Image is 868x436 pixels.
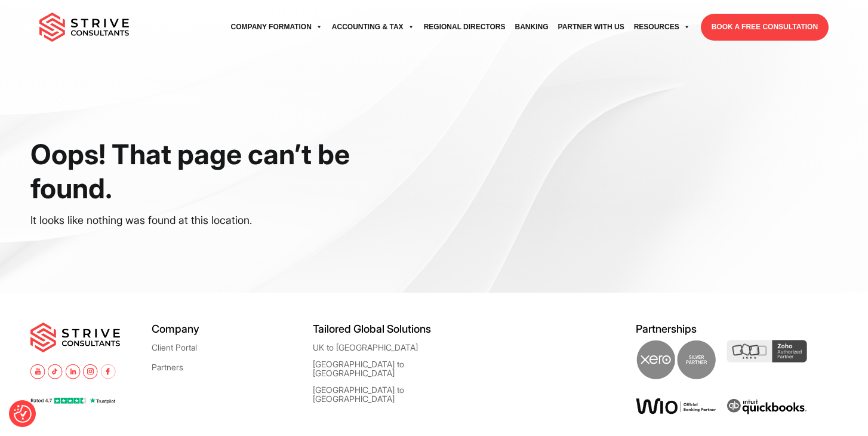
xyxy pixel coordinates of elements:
img: intuit quickbooks [727,398,807,416]
a: Company Formation [226,11,327,44]
a: Partners [152,363,183,371]
a: Banking [510,11,553,44]
h5: Partnerships [636,323,838,335]
a: Client Portal [152,343,197,352]
a: [GEOGRAPHIC_DATA] to [GEOGRAPHIC_DATA] [313,360,474,378]
h5: Tailored Global Solutions [313,323,474,335]
img: Wio Offical Banking Partner [636,398,716,415]
h5: Company [152,323,313,335]
a: Partner with Us [553,11,629,44]
button: Consent Preferences [14,405,32,423]
a: BOOK A FREE CONSULTATION [701,14,829,41]
img: main-logo.svg [39,13,129,42]
a: Regional Directors [419,11,510,44]
a: Accounting & Tax [327,11,419,44]
a: [GEOGRAPHIC_DATA] to [GEOGRAPHIC_DATA] [313,385,474,404]
a: UK to [GEOGRAPHIC_DATA] [313,343,418,352]
img: Zoho Partner [727,340,807,363]
h1: Oops! That page can’t be found. [30,137,377,205]
img: Revisit consent button [14,405,32,423]
img: main-logo.svg [30,323,120,352]
a: Resources [629,11,695,44]
p: It looks like nothing was found at this location. [30,211,377,229]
